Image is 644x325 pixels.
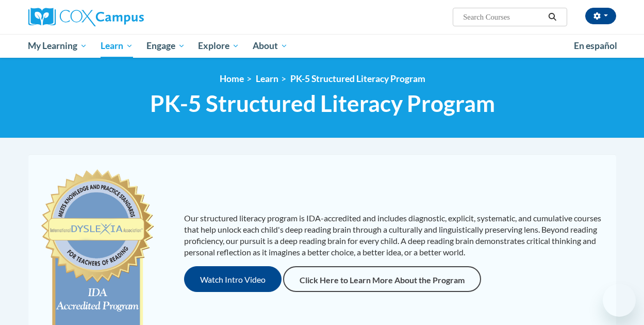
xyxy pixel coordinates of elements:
[28,8,214,26] a: Cox Campus
[585,8,616,24] button: Account Settings
[150,90,495,117] span: PK-5 Structured Literacy Program
[283,266,481,292] a: Click Here to Learn More About the Program
[256,73,278,84] a: Learn
[21,34,624,58] div: Main menu
[184,266,282,292] button: Watch Intro Video
[290,73,425,84] a: PK-5 Structured Literacy Program
[146,40,185,52] span: Engage
[544,11,560,23] button: Search
[567,35,624,57] a: En español
[28,8,144,26] img: Cox Campus
[198,40,239,52] span: Explore
[94,34,140,58] a: Learn
[22,34,94,58] a: My Learning
[220,73,244,84] a: Home
[246,34,294,58] a: About
[191,34,246,58] a: Explore
[101,40,133,52] span: Learn
[184,213,606,258] p: Our structured literacy program is IDA-accredited and includes diagnostic, explicit, systematic, ...
[462,11,544,23] input: Search Courses
[28,40,87,52] span: My Learning
[603,284,636,317] iframe: Button to launch messaging window
[574,40,617,51] span: En español
[253,40,288,52] span: About
[140,34,192,58] a: Engage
